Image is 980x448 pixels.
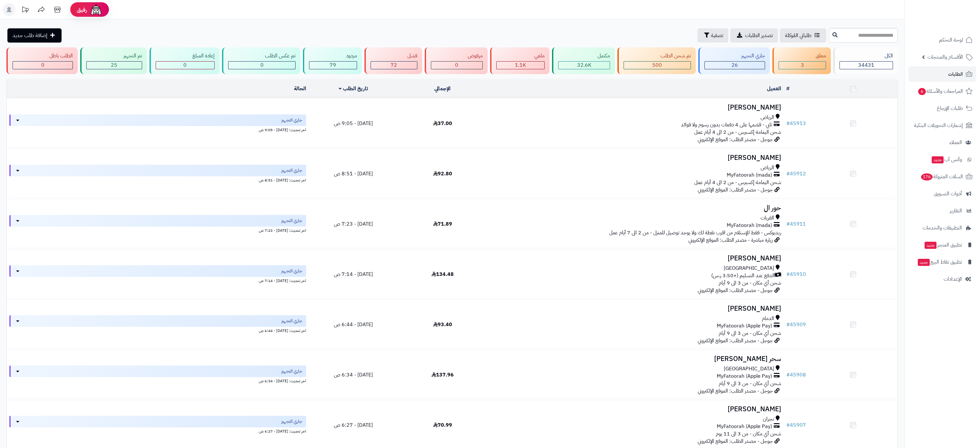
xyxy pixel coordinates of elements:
[111,61,117,69] span: 25
[371,52,417,60] div: فشل
[391,61,397,69] span: 72
[927,53,963,62] span: الأقسام والمنتجات
[771,47,832,74] a: معلق 3
[908,152,976,167] a: وآتس آبجديد
[13,62,73,69] div: 0
[724,365,774,373] span: [GEOGRAPHIC_DATA]
[334,220,373,228] span: [DATE] - 7:23 ص
[431,52,483,60] div: مرفوض
[727,222,772,229] span: MyFatoorah (mada)
[732,61,738,69] span: 26
[228,62,295,69] div: 0
[761,214,774,222] span: القريات
[950,206,962,215] span: التقارير
[780,28,826,43] a: طلباتي المُوكلة
[260,61,264,69] span: 0
[281,218,302,224] span: جاري التجهيز
[77,6,87,14] span: رفيق
[920,172,963,181] span: السلات المتروكة
[908,254,976,270] a: تطبيق نقاط البيعجديد
[558,52,610,60] div: مكتمل
[515,61,526,69] span: 1.1K
[724,265,774,272] span: [GEOGRAPHIC_DATA]
[496,52,545,60] div: ملغي
[281,268,302,274] span: جاري التجهيز
[432,270,454,278] span: 134.48
[281,418,302,425] span: جاري التجهيز
[839,52,893,60] div: الكل
[761,164,774,171] span: الرياض
[786,371,790,379] span: #
[908,118,976,133] a: إشعارات التحويلات البنكية
[698,387,773,395] span: جوجل - مصدر الطلب: الموقع الإلكتروني
[924,240,962,249] span: تطبيق المتجر
[281,318,302,324] span: جاري التجهيز
[908,220,976,236] a: التطبيقات والخدمات
[281,368,302,375] span: جاري التجهيز
[786,270,790,278] span: #
[917,258,962,267] span: تطبيق نقاط البيع
[908,83,976,99] a: المراجعات والأسئلة6
[786,170,790,178] span: #
[334,371,373,379] span: [DATE] - 6:34 ص
[786,120,806,127] a: #45913
[490,154,781,161] h3: [PERSON_NAME]
[228,52,296,60] div: تم عكس الطلب
[334,270,373,278] span: [DATE] - 7:14 ص
[624,62,691,69] div: 500
[908,32,976,48] a: لوحة التحكم
[455,61,458,69] span: 0
[41,61,44,69] span: 0
[925,242,936,249] span: جديد
[717,423,772,430] span: MyFatoorah (Apple Pay)
[423,47,489,74] a: مرفوض 0
[705,62,765,69] div: 26
[918,259,930,266] span: جديد
[433,321,452,328] span: 93.40
[490,204,781,212] h3: حور ال
[281,117,302,123] span: جاري التجهيز
[148,47,221,74] a: إعادة المبلغ 0
[294,85,306,93] a: الحالة
[786,220,790,228] span: #
[786,270,806,278] a: #45910
[490,405,781,413] h3: [PERSON_NAME]
[949,138,962,147] span: العملاء
[433,220,452,228] span: 71.89
[801,61,804,69] span: 3
[363,47,423,74] a: فشل 72
[7,28,62,43] a: إضافة طلب جديد
[616,47,697,74] a: تم شحن الطلب 500
[9,176,306,183] div: اخر تحديث: [DATE] - 8:51 ص
[786,321,806,328] a: #45909
[489,47,551,74] a: ملغي 1.1K
[717,373,772,380] span: MyFatoorah (Apple Pay)
[652,61,662,69] span: 500
[918,88,926,95] span: 6
[79,47,148,74] a: تم التجهيز 25
[761,114,774,121] span: الرياض
[433,170,452,178] span: 92.80
[371,62,417,69] div: 72
[183,61,187,69] span: 0
[694,179,781,186] span: شحن اليمامة إكسبرس - من 2 الى 4 أيام عمل
[9,327,306,334] div: اخر تحديث: [DATE] - 6:44 ص
[9,277,306,284] div: اخر تحديث: [DATE] - 7:14 ص
[87,62,141,69] div: 25
[432,371,454,379] span: 137.96
[309,62,356,69] div: 79
[5,47,79,74] a: الطلب باطل 0
[923,223,962,232] span: التطبيقات والخدمات
[490,355,781,363] h3: سحر [PERSON_NAME]
[334,170,373,178] span: [DATE] - 8:51 ص
[908,66,976,82] a: الطلبات
[948,70,963,79] span: الطلبات
[490,255,781,262] h3: [PERSON_NAME]
[9,227,306,233] div: اخر تحديث: [DATE] - 7:23 ص
[698,136,773,143] span: جوجل - مصدر الطلب: الموقع الإلكتروني
[433,120,452,127] span: 37.00
[786,321,790,328] span: #
[932,156,944,163] span: جديد
[688,236,773,244] span: زيارة مباشرة - مصدر الطلب: الموقع الإلكتروني
[698,287,773,294] span: جوجل - مصدر الطلب: الموقع الإلكتروني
